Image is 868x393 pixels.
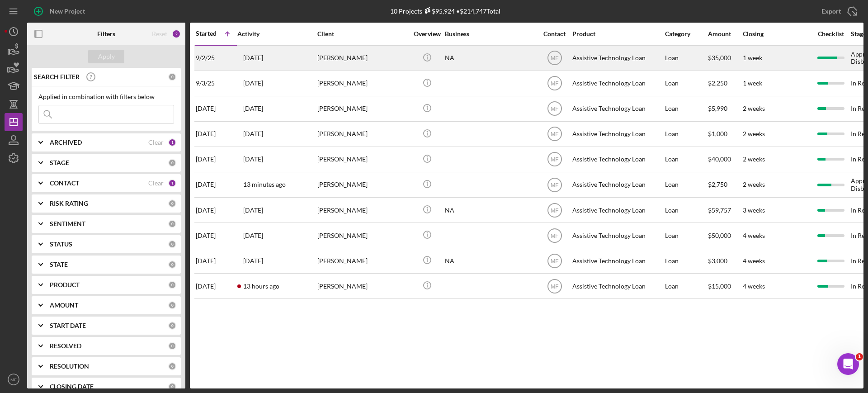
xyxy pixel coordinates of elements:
div: 0 [168,199,176,208]
button: MF [5,370,23,388]
b: STAGE [50,159,69,166]
text: MF [551,106,558,112]
span: $2,250 [708,79,727,87]
div: [PERSON_NAME] [317,122,408,146]
button: Export [812,2,863,20]
div: NA [445,46,535,70]
div: [PERSON_NAME] [317,223,408,247]
b: RISK RATING [50,200,88,207]
div: Clear [148,139,164,146]
div: 0 [168,73,176,81]
div: Closing [743,30,811,38]
div: 0 [168,220,176,228]
div: Loan [665,71,707,95]
div: 1 [168,138,176,147]
div: Assistive Technology Loan [572,122,663,146]
text: MF [551,207,558,213]
div: [DATE] [196,223,236,247]
b: SENTIMENT [50,220,85,227]
b: STATUS [50,241,72,248]
div: [DATE] [196,122,236,146]
div: NA [445,198,535,222]
time: 1 week [743,54,762,62]
b: RESOLUTION [50,363,89,370]
div: Assistive Technology Loan [572,147,663,171]
div: Assistive Technology Loan [572,249,663,273]
div: Loan [665,97,707,121]
div: [PERSON_NAME] [317,249,408,273]
button: Apply [88,50,124,63]
b: ARCHIVED [50,139,82,146]
text: MF [551,55,558,62]
span: $5,990 [708,104,727,112]
div: 0 [168,342,176,350]
div: Loan [665,122,707,146]
b: STATE [50,261,68,268]
time: 2025-09-22 19:49 [243,257,263,265]
time: 2025-09-15 16:21 [243,207,263,214]
div: Loan [665,147,707,171]
text: MF [10,377,17,382]
time: 2 weeks [743,104,765,112]
div: Amount [708,30,742,38]
div: Assistive Technology Loan [572,97,663,121]
div: 0 [168,159,176,167]
b: SEARCH FILTER [34,73,80,80]
time: 4 weeks [743,232,765,239]
div: 0 [168,362,176,370]
time: 2025-09-04 23:50 [243,105,263,112]
iframe: Intercom live chat [837,353,859,375]
div: Loan [665,198,707,222]
div: Reset [152,30,167,38]
div: Clear [148,180,164,187]
text: MF [551,232,558,239]
div: Client [317,30,408,38]
div: Assistive Technology Loan [572,71,663,95]
div: Apply [98,50,115,63]
time: 4 weeks [743,282,765,290]
text: MF [551,80,558,87]
div: Export [821,2,841,20]
b: START DATE [50,322,86,329]
div: 9/3/25 [196,71,236,95]
text: MF [551,156,558,163]
b: PRODUCT [50,281,80,289]
div: Assistive Technology Loan [572,198,663,222]
div: Business [445,30,535,38]
div: Contact [538,30,571,38]
div: NA [445,249,535,273]
span: $50,000 [708,232,731,239]
div: Assistive Technology Loan [572,46,663,70]
div: 0 [168,281,176,289]
time: 2025-09-24 01:53 [243,283,279,290]
div: [DATE] [196,97,236,121]
div: 10 Projects • $214,747 Total [390,7,500,15]
div: Started [196,30,217,37]
time: 2 weeks [743,180,765,188]
div: $95,924 [422,7,455,15]
div: 0 [168,383,176,391]
div: $2,750 [708,173,742,197]
div: Loan [665,249,707,273]
div: [DATE] [196,198,236,222]
div: 0 [168,322,176,330]
time: 2025-09-20 22:20 [243,54,263,62]
div: [DATE] [196,147,236,171]
b: Filters [97,30,115,38]
time: 4 weeks [743,257,765,265]
span: 1 [856,353,863,360]
span: $15,000 [708,282,731,290]
b: CLOSING DATE [50,383,94,390]
time: 1 week [743,79,762,87]
div: Product [572,30,663,38]
div: 2 [172,29,181,38]
text: MF [551,258,558,264]
div: [PERSON_NAME] [317,198,408,222]
div: Assistive Technology Loan [572,223,663,247]
div: Activity [237,30,316,38]
b: CONTACT [50,180,79,187]
time: 2025-09-24 14:58 [243,181,286,188]
div: Loan [665,46,707,70]
time: 2025-09-06 08:47 [243,156,263,163]
div: [PERSON_NAME] [317,274,408,298]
